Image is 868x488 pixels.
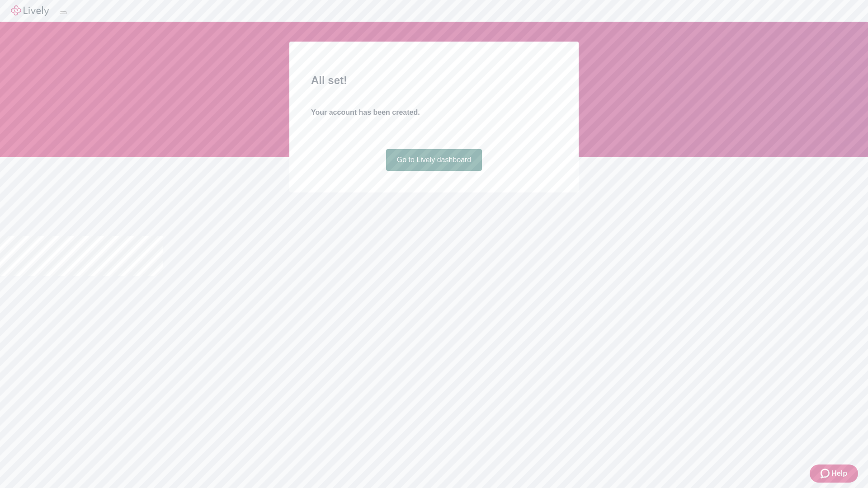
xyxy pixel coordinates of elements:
[386,149,482,171] a: Go to Lively dashboard
[821,468,831,479] svg: Zendesk support icon
[311,107,557,118] h4: Your account has been created.
[11,5,49,16] img: Lively
[831,468,847,479] span: Help
[810,465,858,483] button: Zendesk support iconHelp
[60,11,67,14] button: Log out
[311,72,557,89] h2: All set!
